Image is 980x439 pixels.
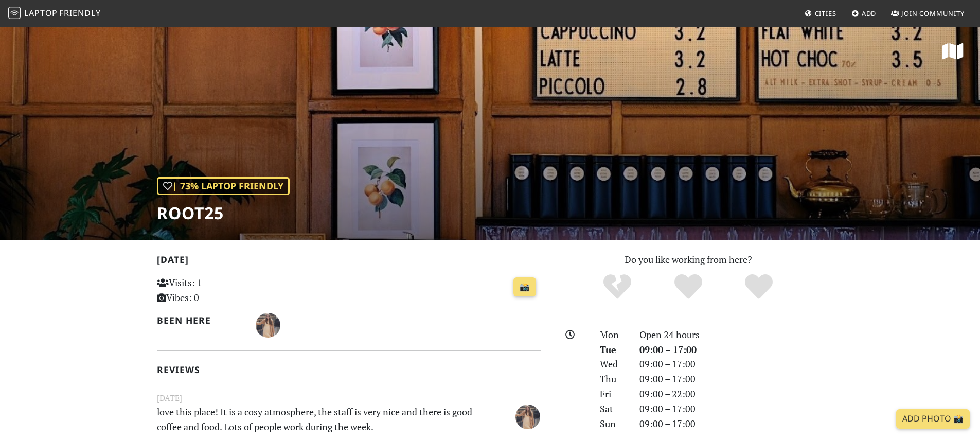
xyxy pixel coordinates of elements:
img: LaptopFriendly [8,7,21,19]
p: Visits: 1 Vibes: 0 [157,275,277,305]
div: 09:00 – 22:00 [633,387,830,401]
div: Tue [594,342,633,357]
div: No [582,273,653,301]
p: Do you like working from here? [553,252,824,267]
span: Cities [815,9,836,18]
a: 📸 [513,277,536,297]
span: Laptop [24,7,58,19]
h2: [DATE] [157,254,541,269]
a: Cities [800,4,841,23]
span: Fátima González [515,409,540,422]
div: Fri [594,387,633,401]
div: Mon [594,327,633,342]
img: 4035-fatima.jpg [515,405,540,429]
span: Fátima González [256,318,280,330]
div: 09:00 – 17:00 [633,401,830,416]
div: | 73% Laptop Friendly [157,177,290,195]
h1: Root25 [157,203,290,223]
span: Join Community [901,9,965,18]
div: Open 24 hours [633,327,830,342]
div: Definitely! [723,273,794,301]
div: 09:00 – 17:00 [633,416,830,431]
span: Add [862,9,877,18]
span: Friendly [59,7,100,19]
div: Sun [594,416,633,431]
a: LaptopFriendly LaptopFriendly [8,5,101,23]
a: Add [847,4,881,23]
a: Add Photo 📸 [896,409,970,429]
div: 09:00 – 17:00 [633,372,830,387]
div: Sat [594,401,633,416]
p: love this place! It is a cosy atmosphere, the staff is very nice and there is good coffee and foo... [151,405,481,434]
div: 09:00 – 17:00 [633,342,830,357]
h2: Been here [157,315,244,326]
h2: Reviews [157,364,541,375]
div: Wed [594,357,633,372]
div: Thu [594,372,633,387]
img: 4035-fatima.jpg [256,313,280,338]
small: [DATE] [151,392,547,405]
a: Join Community [887,4,969,23]
div: Yes [653,273,724,301]
div: 09:00 – 17:00 [633,357,830,372]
